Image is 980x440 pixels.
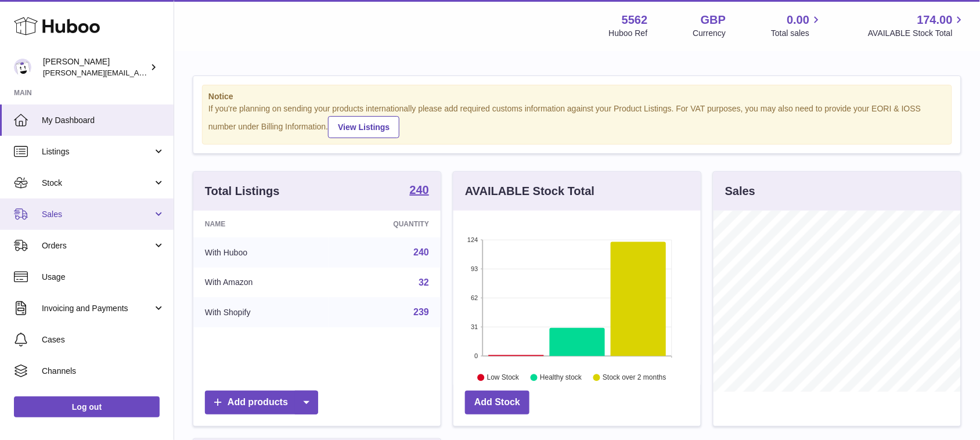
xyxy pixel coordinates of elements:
[413,307,429,317] a: 239
[42,272,165,283] span: Usage
[42,146,153,157] span: Listings
[419,277,429,287] a: 32
[208,91,946,102] strong: Notice
[471,265,478,272] text: 93
[43,68,233,77] span: [PERSON_NAME][EMAIL_ADDRESS][DOMAIN_NAME]
[701,12,726,28] strong: GBP
[205,183,280,199] h3: Total Listings
[487,373,520,381] text: Low Stock
[193,211,329,237] th: Name
[410,184,429,196] strong: 240
[622,12,648,28] strong: 5562
[471,294,478,301] text: 62
[14,396,160,417] a: Log out
[868,12,966,39] a: 174.00 AVAILABLE Stock Total
[42,303,153,314] span: Invoicing and Payments
[413,247,429,257] a: 240
[42,334,165,345] span: Cases
[465,391,529,414] a: Add Stock
[42,240,153,251] span: Orders
[609,28,648,39] div: Huboo Ref
[465,183,595,199] h3: AVAILABLE Stock Total
[540,373,582,381] text: Healthy stock
[42,178,153,189] span: Stock
[43,56,147,78] div: [PERSON_NAME]
[467,236,478,243] text: 124
[193,297,329,327] td: With Shopify
[471,323,478,330] text: 31
[329,211,441,237] th: Quantity
[771,12,823,39] a: 0.00 Total sales
[42,366,165,377] span: Channels
[193,268,329,298] td: With Amazon
[14,59,31,76] img: ketan@vasanticosmetics.com
[208,103,946,138] div: If you're planning on sending your products internationally please add required customs informati...
[42,115,165,126] span: My Dashboard
[474,352,478,359] text: 0
[193,237,329,268] td: With Huboo
[917,12,953,28] span: 174.00
[693,28,726,39] div: Currency
[328,116,399,138] a: View Listings
[787,12,810,28] span: 0.00
[205,391,318,414] a: Add products
[771,28,823,39] span: Total sales
[42,209,153,220] span: Sales
[410,184,429,198] a: 240
[868,28,966,39] span: AVAILABLE Stock Total
[603,373,666,381] text: Stock over 2 months
[725,183,755,199] h3: Sales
